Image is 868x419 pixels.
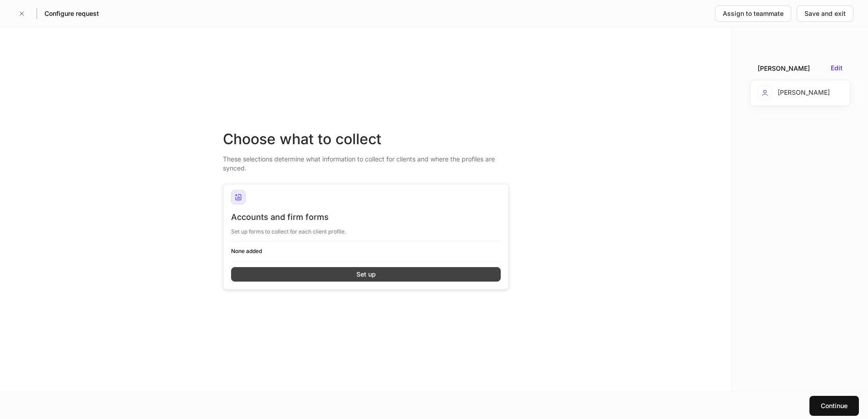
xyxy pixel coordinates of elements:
div: Choose what to collect [223,129,509,149]
button: Edit [831,63,843,73]
div: [PERSON_NAME] [758,64,810,73]
div: Save and exit [804,9,846,18]
div: Continue [821,401,848,410]
div: Set up [356,270,376,279]
button: Set up [231,267,501,282]
button: Assign to teammate [715,5,791,22]
button: Continue [809,396,859,416]
div: Assign to teammate [723,9,784,18]
div: Accounts and firm forms [231,212,501,223]
h6: None added [231,247,501,255]
h5: Configure request [44,9,99,18]
button: Save and exit [797,5,853,22]
div: These selections determine what information to collect for clients and where the profiles are syn... [223,149,509,173]
div: [PERSON_NAME] [758,86,830,100]
div: Set up forms to collect for each client profile. [231,223,501,235]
